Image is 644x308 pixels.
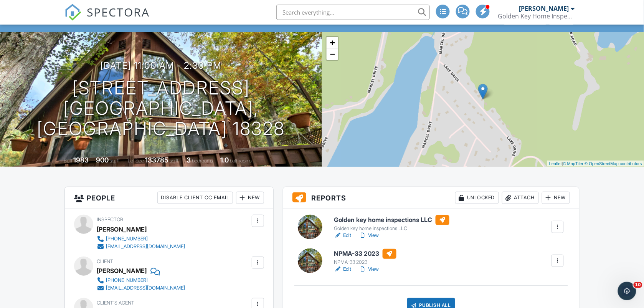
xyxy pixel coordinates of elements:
h3: Reports [283,187,579,209]
a: Edit [334,232,352,239]
div: 900 [96,156,109,164]
span: Client [97,258,113,264]
span: Lot Size [128,158,144,164]
div: 3 [187,156,191,164]
a: NPMA-33 2023 NPMA-33 2023 [334,249,396,266]
img: The Best Home Inspection Software - Spectora [64,4,81,21]
a: View [359,265,379,273]
div: [PERSON_NAME] [97,224,147,235]
a: SPECTORA [64,10,150,26]
a: © MapTiler [563,161,584,166]
div: New [236,192,264,204]
span: SPECTORA [87,4,150,20]
div: [PHONE_NUMBER] [106,277,148,283]
div: Golden Key Home Inspections, LLC [498,12,575,20]
div: Client View [504,14,547,25]
div: Golden key home inspections LLC [334,225,449,232]
div: Attach [502,192,539,204]
a: View [359,232,379,239]
h3: [DATE] 11:00 am - 2:30 pm [101,60,222,71]
a: Golden key home inspections LLC Golden key home inspections LLC [334,215,449,232]
span: bathrooms [230,158,252,164]
div: 133785 [145,156,169,164]
span: Built [64,158,73,164]
a: [EMAIL_ADDRESS][DOMAIN_NAME] [97,243,185,250]
h6: Golden key home inspections LLC [334,215,449,225]
span: 10 [634,282,642,288]
a: Zoom in [327,37,338,48]
a: Zoom out [327,48,338,60]
span: bedrooms [192,158,213,164]
h1: [STREET_ADDRESS] [GEOGRAPHIC_DATA], [GEOGRAPHIC_DATA] 18328 [12,78,310,139]
h3: People [65,187,273,209]
a: [PHONE_NUMBER] [97,277,185,284]
div: [PERSON_NAME] [97,265,147,277]
div: NPMA-33 2023 [334,259,396,265]
div: [EMAIL_ADDRESS][DOMAIN_NAME] [106,243,185,250]
a: Leaflet [549,161,562,166]
span: sq.ft. [170,158,180,164]
div: New [542,192,570,204]
a: [EMAIL_ADDRESS][DOMAIN_NAME] [97,284,185,292]
div: Unlocked [455,192,499,204]
div: [PHONE_NUMBER] [106,236,148,242]
div: | [547,161,644,167]
div: [PERSON_NAME] [519,5,569,12]
a: Edit [334,265,352,273]
div: Disable Client CC Email [157,192,233,204]
div: 1.0 [221,156,229,164]
span: sq. ft. [110,158,121,164]
a: © OpenStreetMap contributors [585,161,642,166]
span: Inspector [97,217,123,222]
h6: NPMA-33 2023 [334,249,396,259]
span: Client's Agent [97,300,134,306]
input: Search everything... [276,5,430,20]
div: 1983 [74,156,89,164]
div: More [549,14,574,25]
div: [EMAIL_ADDRESS][DOMAIN_NAME] [106,285,185,291]
a: [PHONE_NUMBER] [97,235,185,243]
iframe: Intercom live chat [618,282,636,300]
